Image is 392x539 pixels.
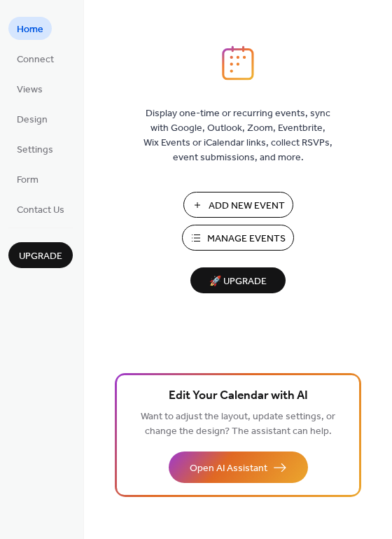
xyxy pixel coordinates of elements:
[209,199,285,213] span: Add New Event
[8,17,52,40] a: Home
[190,267,286,293] button: 🚀 Upgrade
[8,77,51,100] a: Views
[8,167,47,190] a: Form
[8,197,73,220] a: Contact Us
[17,52,54,67] span: Connect
[143,106,332,165] span: Display one-time or recurring events, sync with Google, Outlook, Zoom, Eventbrite, Wix Events or ...
[17,203,64,218] span: Contact Us
[8,47,62,70] a: Connect
[207,232,286,246] span: Manage Events
[169,386,308,406] span: Edit Your Calendar with AI
[17,83,43,97] span: Views
[17,143,53,157] span: Settings
[141,407,335,441] span: Want to adjust the layout, update settings, or change the design? The assistant can help.
[199,272,277,291] span: 🚀 Upgrade
[17,173,38,188] span: Form
[222,45,254,80] img: logo_icon.svg
[8,107,56,130] a: Design
[19,249,62,264] span: Upgrade
[182,225,294,251] button: Manage Events
[17,22,43,37] span: Home
[183,192,293,218] button: Add New Event
[17,113,48,127] span: Design
[190,461,267,476] span: Open AI Assistant
[8,137,62,160] a: Settings
[8,242,73,268] button: Upgrade
[169,451,308,483] button: Open AI Assistant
